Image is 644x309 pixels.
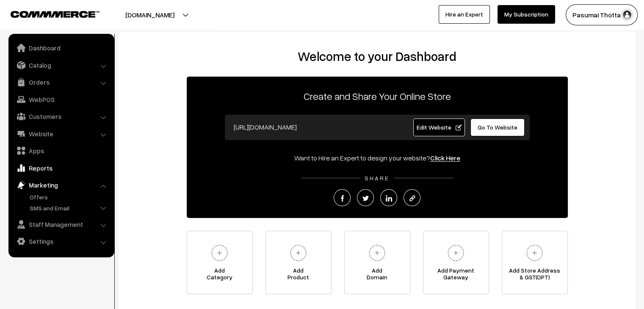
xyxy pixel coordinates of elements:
a: Add Store Address& GST(OPT) [502,231,568,294]
a: Catalog [11,58,111,73]
a: Customers [11,109,111,124]
img: COMMMERCE [11,11,100,17]
a: Orders [11,74,111,90]
span: Edit Website [416,124,462,131]
a: SMS and Email [28,204,111,212]
img: plus.svg [523,241,546,265]
h2: Welcome to your Dashboard [127,49,627,64]
a: AddDomain [344,231,410,294]
img: plus.svg [444,241,467,265]
a: My Subscription [498,5,555,24]
span: SHARE [360,174,394,182]
span: Add Payment Gateway [423,267,489,284]
a: Hire an Expert [439,5,490,24]
button: Pasumai Thotta… [566,4,638,25]
a: Website [11,126,111,141]
a: COMMMERCE [11,8,85,19]
a: Go To Website [470,119,525,136]
span: Add Domain [345,267,410,284]
a: Offers [28,193,111,201]
a: AddProduct [265,231,332,294]
span: Go To Website [478,124,517,131]
div: Want to Hire an Expert to design your website? [187,153,568,163]
img: plus.svg [365,241,389,265]
a: Settings [11,234,111,249]
a: Click Here [430,154,460,162]
a: Add PaymentGateway [423,231,489,294]
p: Create and Share Your Online Store [187,88,568,104]
a: Staff Management [11,217,111,232]
a: Apps [11,143,111,158]
a: WebPOS [11,92,111,107]
span: Add Product [266,267,331,284]
a: Edit Website [413,119,465,136]
span: Add Category [187,267,252,284]
button: [DOMAIN_NAME] [96,4,204,25]
span: Add Store Address & GST(OPT) [502,267,567,284]
a: Marketing [11,177,111,193]
a: Dashboard [11,40,111,55]
img: plus.svg [287,241,310,265]
img: user [621,8,633,21]
a: AddCategory [187,231,253,294]
img: plus.svg [208,241,231,265]
a: Reports [11,160,111,176]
